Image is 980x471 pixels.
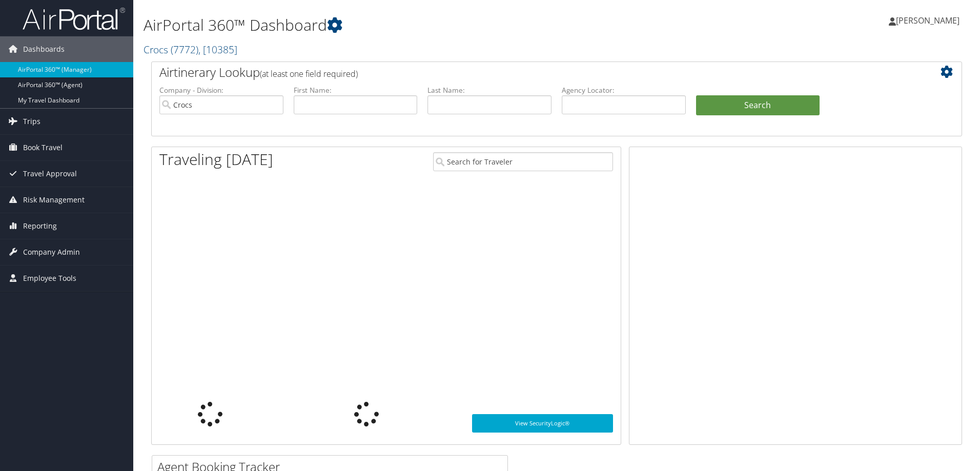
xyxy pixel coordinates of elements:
span: Book Travel [23,135,63,160]
span: Employee Tools [23,265,76,291]
h1: Traveling [DATE] [159,149,273,170]
span: (at least one field required) [260,68,358,79]
a: Crocs [144,43,237,56]
span: Travel Approval [23,161,77,187]
a: [PERSON_NAME] [889,5,970,36]
span: ( 7772 ) [171,43,198,56]
h1: AirPortal 360™ Dashboard [144,14,695,36]
label: Company - Division: [159,85,283,95]
img: airportal-logo.png [23,7,125,31]
span: Dashboards [23,36,65,62]
span: Risk Management [23,187,85,213]
a: View SecurityLogic® [472,414,613,433]
span: , [ 10385 ] [198,43,237,56]
h2: Airtinerary Lookup [159,64,886,81]
span: Company Admin [23,239,80,265]
label: Last Name: [427,85,552,95]
input: Search for Traveler [433,152,613,171]
label: First Name: [294,85,418,95]
span: Reporting [23,213,57,239]
span: [PERSON_NAME] [896,15,959,26]
span: Trips [23,109,40,134]
button: Search [696,95,820,116]
label: Agency Locator: [562,85,686,95]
